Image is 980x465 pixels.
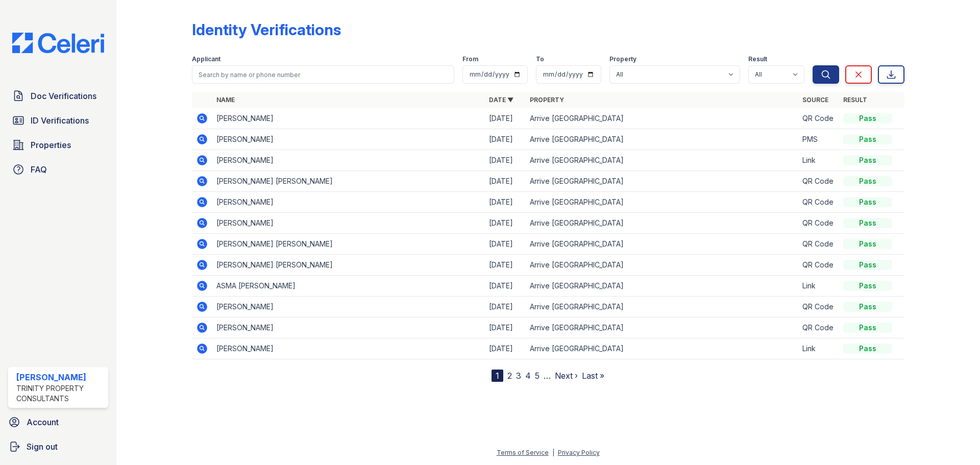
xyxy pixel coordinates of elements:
a: Date ▼ [489,96,513,104]
div: Pass [843,176,892,186]
a: Doc Verifications [8,86,108,106]
td: Link [798,276,839,297]
td: [DATE] [485,171,526,192]
label: Result [748,55,767,63]
span: Doc Verifications [31,90,96,102]
td: Arrive [GEOGRAPHIC_DATA] [526,108,798,129]
td: [PERSON_NAME] [212,150,485,171]
span: Account [27,416,59,428]
input: Search by name or phone number [192,65,454,84]
td: Arrive [GEOGRAPHIC_DATA] [526,234,798,255]
td: [DATE] [485,129,526,150]
td: QR Code [798,192,839,213]
td: [DATE] [485,108,526,129]
a: Last » [582,371,604,381]
td: QR Code [798,255,839,276]
td: [DATE] [485,255,526,276]
td: Arrive [GEOGRAPHIC_DATA] [526,129,798,150]
td: [DATE] [485,297,526,317]
a: Name [216,96,235,104]
td: [PERSON_NAME] [212,297,485,317]
td: Arrive [GEOGRAPHIC_DATA] [526,171,798,192]
a: Source [802,96,828,104]
img: CE_Logo_Blue-a8612792a0a2168367f1c8372b55b34899dd931a85d93a1a3d3e32e68fde9ad4.png [4,33,112,53]
td: QR Code [798,297,839,317]
td: [PERSON_NAME] [212,108,485,129]
span: FAQ [31,163,47,176]
td: Arrive [GEOGRAPHIC_DATA] [526,255,798,276]
a: Property [530,96,564,104]
a: Account [4,412,112,432]
td: QR Code [798,171,839,192]
div: Pass [843,155,892,165]
div: Pass [843,302,892,312]
a: Terms of Service [497,449,549,456]
div: Pass [843,260,892,270]
td: [DATE] [485,213,526,234]
td: [PERSON_NAME] [212,129,485,150]
td: QR Code [798,108,839,129]
td: [PERSON_NAME] [212,213,485,234]
label: To [536,55,544,63]
td: Arrive [GEOGRAPHIC_DATA] [526,192,798,213]
td: [DATE] [485,192,526,213]
td: QR Code [798,234,839,255]
div: Pass [843,113,892,124]
td: Link [798,338,839,359]
td: ASMA [PERSON_NAME] [212,276,485,297]
a: 3 [516,371,521,381]
td: QR Code [798,213,839,234]
a: Result [843,96,867,104]
td: [DATE] [485,234,526,255]
td: [PERSON_NAME] [PERSON_NAME] [212,255,485,276]
td: [DATE] [485,276,526,297]
a: 2 [507,371,512,381]
a: 4 [525,371,531,381]
label: From [462,55,478,63]
td: Arrive [GEOGRAPHIC_DATA] [526,317,798,338]
span: ID Verifications [31,114,89,127]
td: [PERSON_NAME] [PERSON_NAME] [212,171,485,192]
label: Applicant [192,55,220,63]
td: [DATE] [485,338,526,359]
td: [DATE] [485,150,526,171]
div: 1 [492,370,503,382]
div: Trinity Property Consultants [16,383,104,404]
td: Arrive [GEOGRAPHIC_DATA] [526,297,798,317]
td: Arrive [GEOGRAPHIC_DATA] [526,338,798,359]
div: Pass [843,134,892,144]
div: Pass [843,281,892,291]
a: ID Verifications [8,110,108,131]
td: Arrive [GEOGRAPHIC_DATA] [526,150,798,171]
a: Properties [8,135,108,155]
div: Identity Verifications [192,20,341,39]
a: 5 [535,371,540,381]
div: Pass [843,239,892,249]
td: [PERSON_NAME] [212,317,485,338]
span: … [544,370,551,382]
div: | [552,449,554,456]
td: PMS [798,129,839,150]
div: Pass [843,218,892,228]
a: Sign out [4,436,112,457]
label: Property [609,55,636,63]
span: Sign out [27,440,58,453]
td: Arrive [GEOGRAPHIC_DATA] [526,213,798,234]
td: Arrive [GEOGRAPHIC_DATA] [526,276,798,297]
a: Privacy Policy [558,449,600,456]
td: [DATE] [485,317,526,338]
div: Pass [843,323,892,333]
td: [PERSON_NAME] [212,338,485,359]
td: [PERSON_NAME] [PERSON_NAME] [212,234,485,255]
span: Properties [31,139,71,151]
a: FAQ [8,159,108,180]
td: QR Code [798,317,839,338]
td: [PERSON_NAME] [212,192,485,213]
a: Next › [555,371,578,381]
div: [PERSON_NAME] [16,371,104,383]
td: Link [798,150,839,171]
div: Pass [843,344,892,354]
div: Pass [843,197,892,207]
